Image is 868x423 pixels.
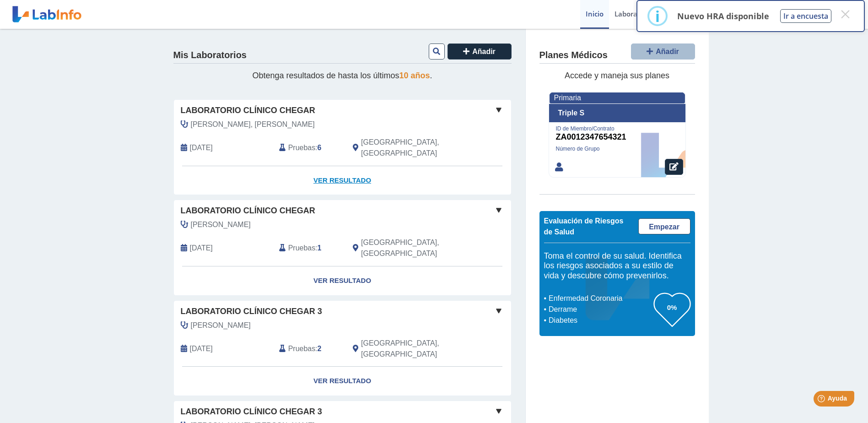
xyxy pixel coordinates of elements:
div: i [655,8,660,24]
a: Ver Resultado [174,367,511,396]
span: Añadir [472,48,496,55]
span: Evaluación de Riesgos de Salud [544,217,624,236]
button: Ir a encuesta [780,9,831,23]
span: Rio Grande, PR [361,237,462,259]
li: Enfermedad Coronaria [546,293,654,304]
h5: Toma el control de su salud. Identifica los riesgos asociados a su estilo de vida y descubre cómo... [544,251,690,281]
span: 2024-08-08 [190,343,213,354]
button: Añadir [631,43,695,60]
span: Accede y maneja sus planes [565,71,669,80]
span: Pruebas [288,243,315,254]
span: 2025-09-23 [190,142,213,153]
b: 6 [318,144,322,152]
span: Torres Acevedo, Jose [191,119,315,130]
span: Laboratorio Clínico Chegar [181,205,315,217]
span: Rio Grande, PR [361,137,462,159]
span: 2024-08-09 [190,243,213,254]
span: Obtenga resultados de hasta los últimos . [252,71,432,80]
iframe: Help widget launcher [787,387,858,413]
p: Nuevo HRA disponible [677,11,769,22]
span: Rio Grande, PR [361,338,462,360]
span: Empezar [649,223,679,231]
span: 10 años [399,71,430,80]
h3: 0% [654,302,690,313]
span: Pruebas [288,142,315,153]
span: Rivera, Anibal [191,320,251,331]
li: Derrame [546,304,654,315]
div: : [272,237,346,259]
a: Empezar [638,218,690,234]
li: Diabetes [546,315,654,326]
span: Añadir [656,48,679,55]
b: 2 [318,345,322,352]
a: Ver Resultado [174,166,511,195]
span: Rivera, Anibal [191,219,251,230]
b: 1 [318,244,322,252]
span: Laboratorio Clínico Chegar 3 [181,406,322,418]
span: Laboratorio Clínico Chegar 3 [181,305,322,318]
button: Close this dialog [837,6,853,22]
button: Añadir [447,43,512,60]
div: : [272,137,346,159]
div: : [272,338,346,360]
span: Primaria [554,94,581,102]
h4: Planes Médicos [539,50,608,61]
h4: Mis Laboratorios [173,50,247,61]
span: Pruebas [288,343,315,354]
a: Ver Resultado [174,266,511,295]
span: Laboratorio Clínico Chegar [181,104,315,117]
